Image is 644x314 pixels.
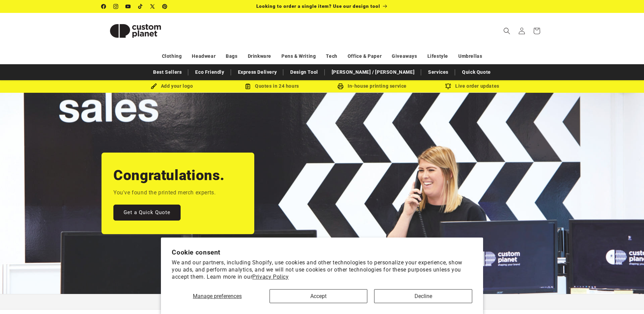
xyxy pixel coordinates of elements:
a: Bags [226,50,237,62]
a: Best Sellers [150,66,185,78]
a: [PERSON_NAME] / [PERSON_NAME] [328,66,418,78]
img: Custom Planet [102,16,169,46]
button: Manage preferences [172,289,263,303]
button: Decline [374,289,472,303]
a: Tech [326,50,337,62]
a: Drinkware [248,50,271,62]
summary: Search [499,23,514,38]
img: In-house printing [337,83,344,89]
button: Accept [270,289,367,303]
iframe: Chat Widget [610,281,644,314]
a: Design Tool [287,66,321,78]
a: Services [425,66,452,78]
a: Express Delivery [235,66,280,78]
a: Giveaways [392,50,417,62]
img: Order Updates Icon [245,83,251,89]
div: Add your logo [122,82,222,90]
div: In-house printing service [322,82,422,90]
a: Eco Friendly [192,66,227,78]
span: Looking to order a single item? Use our design tool [256,3,380,9]
div: Live order updates [422,82,522,90]
a: Custom Planet [99,13,172,49]
p: You've found the printed merch experts. [113,188,216,198]
a: Office & Paper [348,50,382,62]
a: Privacy Policy [252,274,289,280]
h2: Congratulations. [113,166,225,185]
a: Lifestyle [427,50,448,62]
img: Order updates [445,83,451,89]
a: Get a Quick Quote [113,205,181,221]
a: Quick Quote [459,66,494,78]
span: Manage preferences [193,293,242,299]
a: Headwear [192,50,216,62]
div: Quotes in 24 hours [222,82,322,90]
a: Umbrellas [458,50,482,62]
a: Pens & Writing [281,50,316,62]
a: Clothing [162,50,182,62]
img: Brush Icon [151,83,157,89]
p: We and our partners, including Shopify, use cookies and other technologies to personalize your ex... [172,259,472,280]
h2: Cookie consent [172,248,472,256]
